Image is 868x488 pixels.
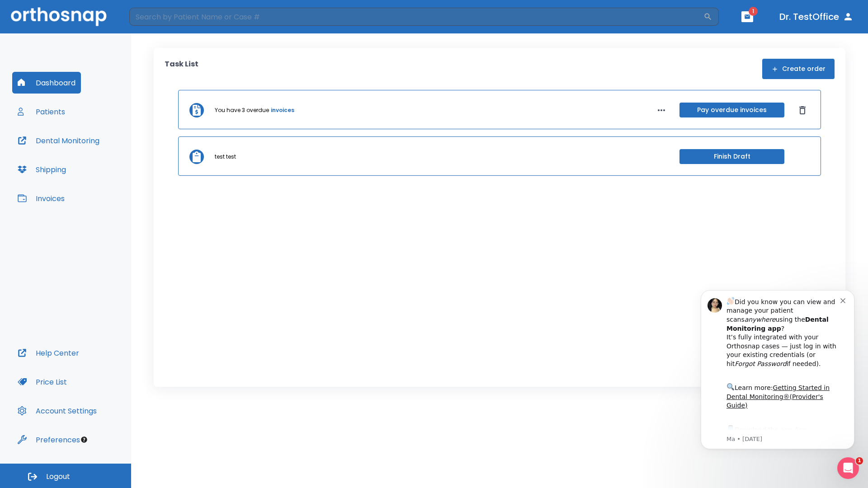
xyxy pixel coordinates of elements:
[129,8,703,26] input: Search by Patient Name or Case #
[12,400,102,422] button: Account Settings
[679,149,784,164] button: Finish Draft
[687,279,868,483] iframe: Intercom notifications message
[12,429,85,450] button: Preferences
[12,159,71,180] button: Shipping
[12,101,71,122] button: Patients
[776,9,857,25] button: Dr. TestOffice
[749,7,758,16] span: 1
[165,59,198,79] p: Task List
[679,103,784,117] button: Pay overdue invoices
[795,103,810,117] button: Dismiss
[12,371,72,393] button: Price List
[215,106,269,114] p: You have 3 overdue
[11,7,107,26] img: Orthosnap
[271,106,294,114] a: invoices
[12,72,81,94] button: Dashboard
[12,130,105,151] button: Dental Monitoring
[837,457,859,479] iframe: Intercom live chat
[12,342,85,364] button: Help Center
[762,59,835,79] button: Create order
[856,457,863,465] span: 1
[46,472,70,482] span: Logout
[12,188,70,209] button: Invoices
[80,436,88,444] div: Tooltip anchor
[215,153,236,161] p: test test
